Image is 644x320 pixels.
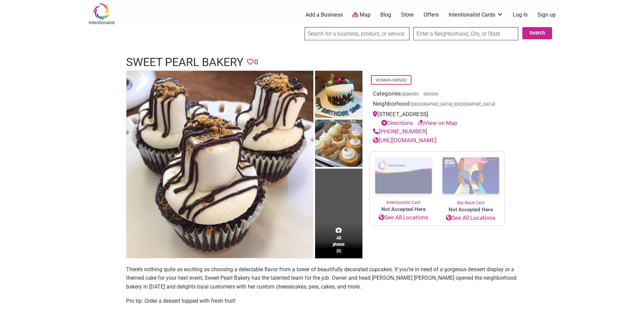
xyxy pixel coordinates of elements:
[381,120,413,126] a: Directions
[370,206,437,213] span: Not Accepted Here
[373,89,501,100] div: Categories:
[413,27,518,40] input: Enter a Neighborhood, City, or State
[373,137,437,144] a: [URL][DOMAIN_NAME]
[126,54,243,70] h1: Sweet Pearl Bakery
[373,110,501,127] div: [STREET_ADDRESS]
[333,235,345,254] span: All photos (3)
[352,11,371,19] a: Map
[380,11,391,19] a: Blog
[376,78,407,83] a: Woman-Owned
[370,152,437,199] img: Intentionalist Card
[305,27,409,40] input: Search for a business, product, or service
[402,91,419,97] a: Bakeries
[373,128,427,135] a: [PHONE_NUMBER]
[418,120,457,126] a: View on Map
[449,11,503,19] a: Intentionalist Cards
[411,102,495,107] span: [GEOGRAPHIC_DATA], [GEOGRAPHIC_DATA]
[254,57,258,67] span: 0
[86,3,118,25] img: Intentionalist
[373,100,501,110] div: Neighborhood:
[437,152,504,200] img: Buy Black Card
[437,206,504,214] span: Not Accepted Here
[126,265,518,291] p: There’s nothing quite as exciting as choosing a delectable flavor from a tower of beautifully dec...
[437,152,504,206] a: Buy Black Card
[401,11,414,19] a: Store
[370,152,437,206] a: Intentionalist Card
[513,11,528,19] a: Log In
[126,297,518,305] p: Pro tip: Order a dessert topped with fresh fruit!
[424,91,438,97] a: Dessert
[437,214,504,222] a: See All Locations
[306,11,343,19] a: Add a Business
[538,11,556,19] a: Sign up
[370,213,437,222] a: See All Locations
[522,27,552,39] button: Search
[424,11,439,19] a: Offers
